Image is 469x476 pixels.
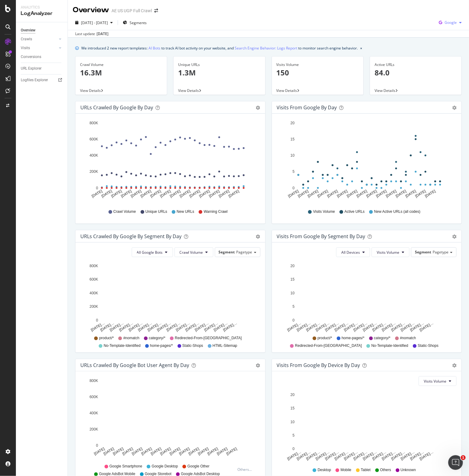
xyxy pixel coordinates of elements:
[21,27,63,34] a: Overview
[277,104,337,111] div: Visits from Google by day
[395,189,407,198] text: [DATE]
[461,455,466,460] span: 1
[96,318,98,322] text: 0
[414,189,427,198] text: [DATE]
[21,36,32,42] div: Crawls
[424,379,446,384] span: Visits Volume
[235,45,297,51] a: Search Engine Behavior: Logs Report
[400,336,416,341] span: #nomatch
[80,262,258,333] div: A chart.
[277,262,454,333] svg: A chart.
[336,189,348,198] text: [DATE]
[187,464,209,469] span: Google Other
[75,31,108,37] div: Last update
[419,376,456,386] button: Visits Volume
[277,391,454,462] svg: A chart.
[90,277,98,282] text: 600K
[292,304,295,309] text: 5
[152,464,178,469] span: Google Desktop
[21,5,63,10] div: Analytics
[73,5,109,15] div: Overview
[148,45,160,51] a: AI Bots
[290,406,295,410] text: 15
[375,189,387,198] text: [DATE]
[80,233,181,239] div: URLs Crawled by Google By Segment By Day
[90,411,98,415] text: 400K
[75,45,462,51] div: info banner
[380,467,391,473] span: Others
[101,189,113,198] text: [DATE]
[109,464,142,469] span: Google Smartphone
[204,209,228,214] span: Warning Crawl
[256,106,260,110] div: gear
[213,343,237,348] span: HTML-Sitemap
[218,189,230,198] text: [DATE]
[90,304,98,309] text: 200K
[290,153,295,158] text: 10
[313,209,335,214] span: Visits Volume
[292,318,295,322] text: 0
[159,189,171,198] text: [DATE]
[93,447,105,456] text: [DATE]
[97,31,108,37] div: [DATE]
[80,376,258,461] svg: A chart.
[96,444,98,448] text: 0
[216,447,228,456] text: [DATE]
[80,62,162,67] div: Crawl Volume
[73,18,115,27] button: [DATE] - [DATE]
[318,467,331,473] span: Desktop
[149,189,162,198] text: [DATE]
[145,209,167,214] span: Unique URLs
[405,189,417,198] text: [DATE]
[374,336,390,341] span: category/*
[418,343,438,348] span: Static-Shops
[175,336,242,341] span: Redirected-From-[GEOGRAPHIC_DATA]
[21,77,48,83] div: Logfiles Explorer
[113,209,136,214] span: Crawl Volume
[159,447,172,456] text: [DATE]
[385,189,397,198] text: [DATE]
[452,234,456,239] div: gear
[290,137,295,141] text: 15
[90,427,98,432] text: 200K
[317,189,329,198] text: [DATE]
[110,189,123,198] text: [DATE]
[178,62,260,67] div: Unique URLs
[150,343,173,348] span: home-pages/*
[256,363,260,368] div: gear
[91,189,103,198] text: [DATE]
[130,189,142,198] text: [DATE]
[103,447,115,456] text: [DATE]
[140,189,152,198] text: [DATE]
[178,447,191,456] text: [DATE]
[372,247,409,257] button: Visits Volume
[317,336,332,341] span: product/*
[290,393,295,397] text: 20
[90,264,98,268] text: 800K
[21,10,63,17] div: LogAnalyzer
[90,379,98,383] text: 800K
[297,189,309,198] text: [DATE]
[361,467,371,473] span: Tablet
[290,264,295,268] text: 20
[277,233,365,239] div: Visits from Google By Segment By Day
[112,8,152,14] div: AE US UGP Full Crawl
[365,189,378,198] text: [DATE]
[290,121,295,125] text: 20
[292,186,295,190] text: 0
[374,209,420,214] span: New Active URLs (all codes)
[277,67,359,78] p: 150
[21,27,35,34] div: Overview
[287,189,299,198] text: [DATE]
[99,336,114,341] span: product/*
[238,467,255,472] div: Others...
[81,45,358,51] div: We introduced 2 new report templates: to track AI bot activity on your website, and to monitor se...
[122,447,134,456] text: [DATE]
[137,250,163,255] span: All Google Bots
[80,88,101,93] span: View Details
[448,455,463,470] iframe: Intercom live chat
[326,189,339,198] text: [DATE]
[401,467,416,473] span: Unknown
